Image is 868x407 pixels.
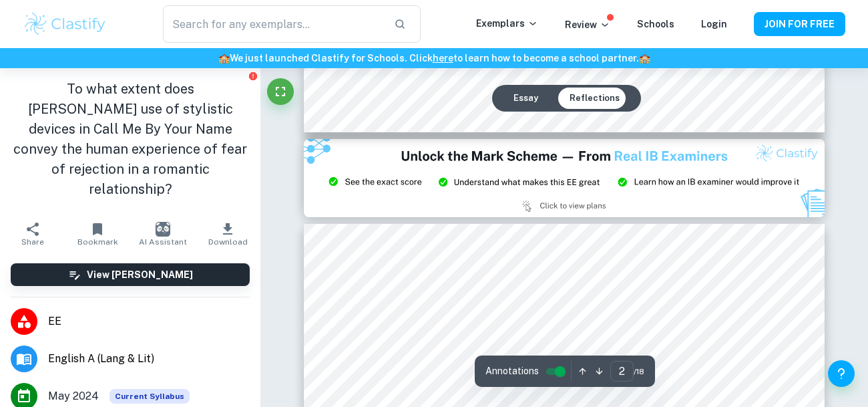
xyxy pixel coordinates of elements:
button: AI Assistant [130,215,196,253]
p: Review [565,17,610,32]
span: EE [48,313,250,329]
button: Report issue [248,71,258,81]
h6: View [PERSON_NAME] [87,267,193,282]
button: Fullscreen [267,78,294,105]
span: AI Assistant [139,237,187,247]
img: Clastify logo [23,11,107,37]
span: May 2024 [48,388,99,404]
img: Ad [304,139,825,217]
span: Bookmark [77,237,118,247]
button: Reflections [559,88,630,109]
button: Essay [503,88,549,109]
a: here [433,53,453,63]
button: View [PERSON_NAME] [11,263,250,286]
span: Download [208,237,248,247]
h6: We just launched Clastify for Schools. Click to learn how to become a school partner. [3,51,865,65]
input: Search for any exemplars... [163,5,383,43]
span: / 18 [634,366,644,378]
span: Annotations [485,364,539,378]
div: This exemplar is based on the current syllabus. Feel free to refer to it for inspiration/ideas wh... [110,389,190,404]
p: Exemplars [476,16,538,31]
span: 🏫 [639,53,650,63]
span: Current Syllabus [110,389,190,404]
span: Share [21,237,44,247]
a: Login [701,19,727,29]
button: Bookmark [65,215,131,253]
a: Schools [637,19,674,29]
button: Help and Feedback [828,360,855,387]
img: AI Assistant [156,222,170,237]
button: Download [196,215,261,253]
h1: To what extent does [PERSON_NAME] use of stylistic devices in Call Me By Your Name convey the hum... [11,79,250,199]
button: JOIN FOR FREE [754,12,845,36]
span: English A (Lang & Lit) [48,351,250,367]
span: 🏫 [218,53,230,63]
